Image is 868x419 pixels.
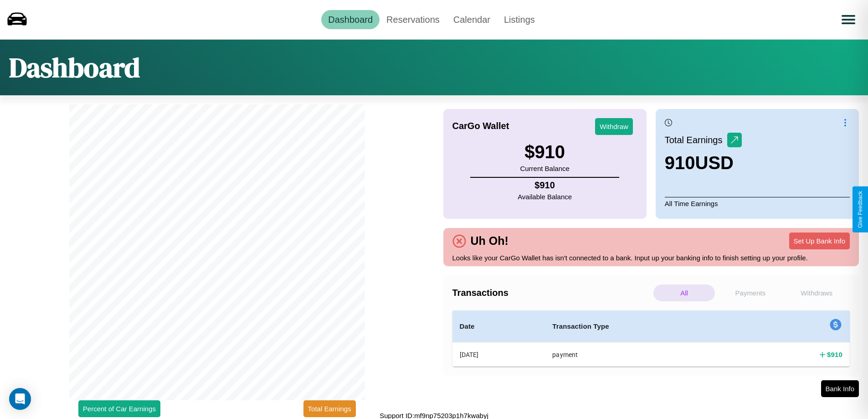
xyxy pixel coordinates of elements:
[452,252,850,264] p: Looks like your CarGo Wallet has isn't connected to a bank. Input up your banking info to finish ...
[719,285,781,301] p: Payments
[665,132,727,148] p: Total Earnings
[821,380,859,397] button: Bank Info
[518,191,572,203] p: Available Balance
[447,10,497,29] a: Calendar
[452,288,651,298] h4: Transactions
[786,285,847,301] p: Withdraws
[520,162,569,175] p: Current Balance
[380,10,447,29] a: Reservations
[518,180,572,191] h4: $ 910
[653,285,715,301] p: All
[827,350,842,359] h4: $ 910
[78,400,160,417] button: Percent of Car Earnings
[321,10,380,29] a: Dashboard
[836,7,861,32] button: Open menu
[452,310,850,367] table: simple table
[9,49,140,86] h1: Dashboard
[552,321,734,332] h4: Transaction Type
[303,400,356,417] button: Total Earnings
[520,142,569,162] h3: $ 910
[466,234,513,248] h4: Uh Oh!
[665,197,850,210] p: All Time Earnings
[9,388,31,410] div: Open Intercom Messenger
[460,321,538,332] h4: Date
[857,191,863,228] div: Give Feedback
[497,10,542,29] a: Listings
[545,342,742,367] th: payment
[665,153,742,173] h3: 910 USD
[452,121,509,131] h4: CarGo Wallet
[452,342,545,367] th: [DATE]
[789,233,850,249] button: Set Up Bank Info
[595,118,633,135] button: Withdraw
